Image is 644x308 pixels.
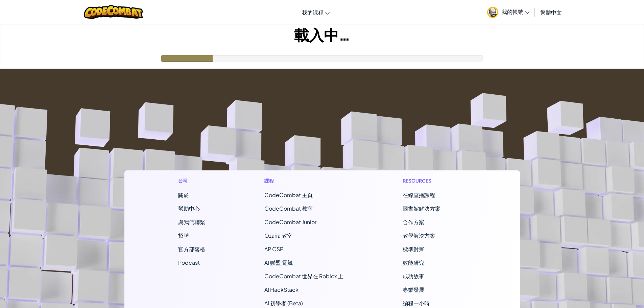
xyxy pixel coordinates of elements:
a: 招聘 [178,232,189,239]
span: 我的課程 [302,9,324,16]
span: 與我們聯繫 [178,218,205,226]
h1: 公司 [178,177,205,184]
a: 我的帳號 [484,1,533,23]
h1: 課程 [264,177,343,184]
a: CodeCombat 教室 [264,205,313,212]
img: avatar [487,7,498,18]
span: 繁體中文 [540,9,562,16]
a: AI HackStack [264,286,299,293]
a: CodeCombat Junior [264,218,316,226]
a: 繁體中文 [537,3,565,21]
a: 合作方案 [403,218,424,226]
a: 關於 [178,191,189,198]
a: Ozaria 教室 [264,232,292,239]
a: 標準對齊 [403,245,424,253]
a: AI 初學者 (Beta) [264,300,303,307]
a: 教學解決方案 [403,232,435,239]
a: 幫助中心 [178,205,200,212]
img: CodeCombat logo [84,5,143,19]
a: 成功故事 [403,273,424,280]
a: AP CSP [264,245,283,253]
a: 編程一小時 [403,300,430,307]
a: Podcast [178,259,200,266]
h1: 載入中… [0,24,644,45]
a: 在線直播課程 [403,191,435,198]
span: 我的帳號 [502,8,529,15]
a: AI 聯盟 電競 [264,259,293,266]
span: CodeCombat 主頁 [264,191,313,198]
a: 官方部落格 [178,245,205,253]
a: 專業發展 [403,286,424,293]
a: 效能研究 [403,259,424,266]
a: 我的課程 [299,3,333,21]
a: 圖書館解決方案 [403,205,440,212]
h1: Resources [403,177,466,184]
a: CodeCombat 世界在 Roblox 上 [264,273,343,280]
